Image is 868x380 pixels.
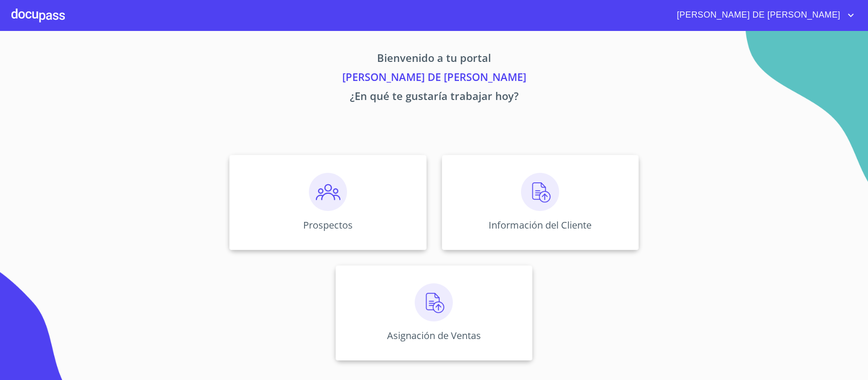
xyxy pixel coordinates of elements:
span: [PERSON_NAME] DE [PERSON_NAME] [670,8,845,23]
img: carga.png [415,283,453,321]
p: Prospectos [303,219,353,231]
p: Bienvenido a tu portal [141,50,728,69]
button: account of current user [670,8,857,23]
p: Asignación de Ventas [387,329,481,342]
img: carga.png [521,173,559,211]
p: ¿En qué te gustaría trabajar hoy? [141,88,728,107]
p: Información del Cliente [489,219,592,231]
img: prospectos.png [309,173,347,211]
p: [PERSON_NAME] DE [PERSON_NAME] [141,69,728,88]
